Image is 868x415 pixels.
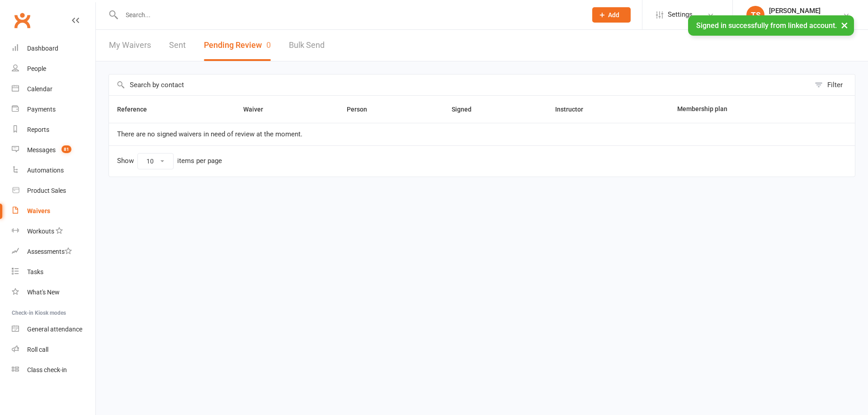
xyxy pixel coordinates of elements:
[27,106,56,113] div: Payments
[27,65,46,72] div: People
[608,11,619,19] span: Add
[12,160,95,181] a: Automations
[769,15,830,23] div: [GEOGRAPHIC_DATA]
[169,30,186,61] a: Sent
[119,9,580,21] input: Search...
[27,85,52,93] div: Calendar
[27,126,49,133] div: Reports
[109,75,810,95] input: Search by contact
[27,326,82,333] div: General attendance
[12,242,95,262] a: Assessments
[347,106,377,113] span: Person
[12,79,95,99] a: Calendar
[12,181,95,201] a: Product Sales
[12,282,95,303] a: What's New
[109,30,151,61] a: My Waivers
[12,38,95,59] a: Dashboard
[117,153,222,169] div: Show
[117,104,157,115] button: Reference
[61,145,71,153] span: 81
[12,262,95,282] a: Tasks
[27,289,60,296] div: What's New
[555,104,593,115] button: Instructor
[12,99,95,120] a: Payments
[668,5,693,25] span: Settings
[836,15,853,35] button: ×
[12,340,95,360] a: Roll call
[27,187,66,194] div: Product Sales
[243,106,273,113] span: Waiver
[27,207,50,214] div: Waivers
[27,346,48,353] div: Roll call
[243,104,273,115] button: Waiver
[592,7,631,23] button: Add
[177,157,222,165] div: items per page
[12,319,95,340] a: General attendance kiosk mode
[12,360,95,380] a: Class kiosk mode
[555,106,593,113] span: Instructor
[27,248,72,255] div: Assessments
[27,146,56,154] div: Messages
[12,140,95,160] a: Messages 81
[27,268,43,275] div: Tasks
[827,79,843,90] div: Filter
[12,221,95,242] a: Workouts
[109,123,855,145] td: There are no signed waivers in need of review at the moment.
[27,228,54,235] div: Workouts
[12,201,95,221] a: Waivers
[810,75,855,95] button: Filter
[117,106,157,113] span: Reference
[204,30,271,61] button: Pending Review0
[769,7,830,15] div: [PERSON_NAME]
[266,40,271,50] span: 0
[696,21,837,30] span: Signed in successfully from linked account.
[452,106,481,113] span: Signed
[452,104,481,115] button: Signed
[12,120,95,140] a: Reports
[12,59,95,79] a: People
[11,9,33,32] a: Clubworx
[746,6,764,24] div: TS
[27,167,64,174] div: Automations
[347,104,377,115] button: Person
[27,366,67,373] div: Class check-in
[27,45,58,52] div: Dashboard
[289,30,325,61] a: Bulk Send
[669,96,818,123] th: Membership plan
